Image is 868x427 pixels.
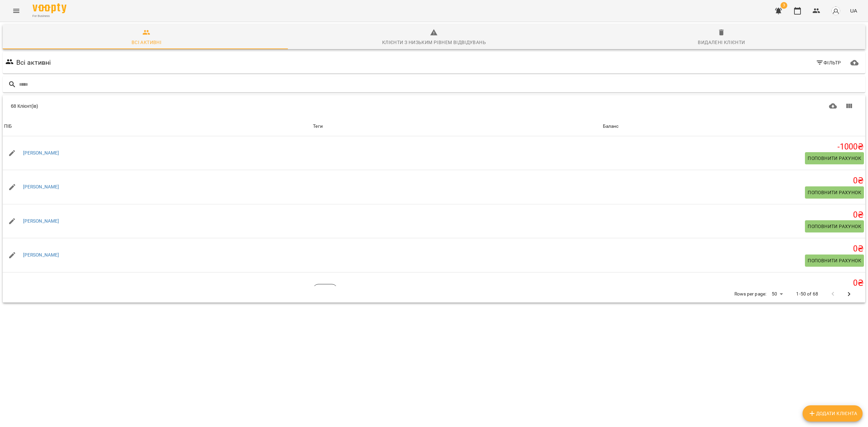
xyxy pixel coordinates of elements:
[603,278,864,288] h5: 0 ₴
[23,252,59,259] a: [PERSON_NAME]
[781,2,787,9] span: 3
[313,284,337,295] div: girlbond_
[603,244,864,254] h5: 0 ₴
[3,95,865,117] div: Table Toolbar
[805,220,864,232] button: Поповнити рахунок
[603,122,619,130] div: Баланс
[808,154,861,162] span: Поповнити рахунок
[603,210,864,220] h5: 0 ₴
[734,291,766,298] p: Rows per page:
[816,59,841,67] span: Фільтр
[805,152,864,164] button: Поповнити рахунок
[23,218,59,225] a: [PERSON_NAME]
[16,57,51,68] h6: Всі активні
[813,57,844,69] button: Фільтр
[603,142,864,152] h5: -1000 ₴
[796,291,818,298] p: 1-50 of 68
[805,255,864,267] button: Поповнити рахунок
[831,6,841,16] img: avatar_s.png
[382,38,486,46] div: Клієнти з низьким рівнем відвідувань
[603,122,619,130] div: Sort
[132,38,161,46] div: Всі активні
[769,289,785,299] div: 50
[33,14,66,18] span: For Business
[33,3,66,13] img: Voopty Logo
[841,286,857,302] button: Next Page
[4,122,310,130] span: ПІБ
[603,176,864,186] h5: 0 ₴
[23,150,59,157] a: [PERSON_NAME]
[805,186,864,199] button: Поповнити рахунок
[847,4,860,17] button: UA
[11,103,431,109] div: 68 Клієнт(ів)
[850,7,857,14] span: UA
[8,3,24,19] button: Menu
[808,222,861,230] span: Поповнити рахунок
[825,98,841,114] button: Завантажити CSV
[4,122,12,130] div: ПІБ
[313,122,600,130] div: Теги
[808,188,861,197] span: Поповнити рахунок
[4,122,12,130] div: Sort
[698,38,745,46] div: Видалені клієнти
[603,122,864,130] span: Баланс
[841,98,857,114] button: Показати колонки
[808,257,861,265] span: Поповнити рахунок
[23,184,59,190] a: [PERSON_NAME]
